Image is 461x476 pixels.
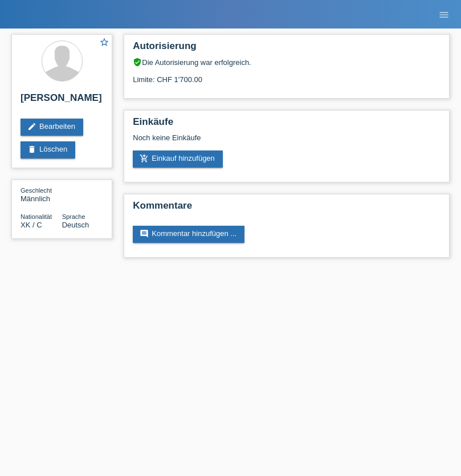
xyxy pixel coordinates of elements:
[27,122,36,131] i: edit
[62,213,85,220] span: Sprache
[21,187,52,194] span: Geschlecht
[133,116,440,133] h2: Einkäufe
[133,200,440,217] h2: Kommentare
[133,67,440,84] div: Limite: CHF 1'700.00
[140,154,149,163] i: add_shopping_cart
[133,40,440,58] h2: Autorisierung
[133,58,440,67] div: Die Autorisierung war erfolgreich.
[27,145,36,154] i: delete
[133,150,223,168] a: add_shopping_cartEinkauf hinzufügen
[21,119,83,136] a: editBearbeiten
[133,58,142,67] i: verified_user
[21,221,42,229] span: Kosovo / C / 04.10.2021
[438,9,450,21] i: menu
[133,226,244,243] a: commentKommentar hinzufügen ...
[99,37,109,47] i: star_border
[62,221,89,229] span: Deutsch
[21,92,103,109] h2: [PERSON_NAME]
[21,213,52,220] span: Nationalität
[433,11,455,18] a: menu
[21,141,75,158] a: deleteLöschen
[21,186,62,203] div: Männlich
[99,37,109,49] a: star_border
[133,133,440,150] div: Noch keine Einkäufe
[140,229,149,238] i: comment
